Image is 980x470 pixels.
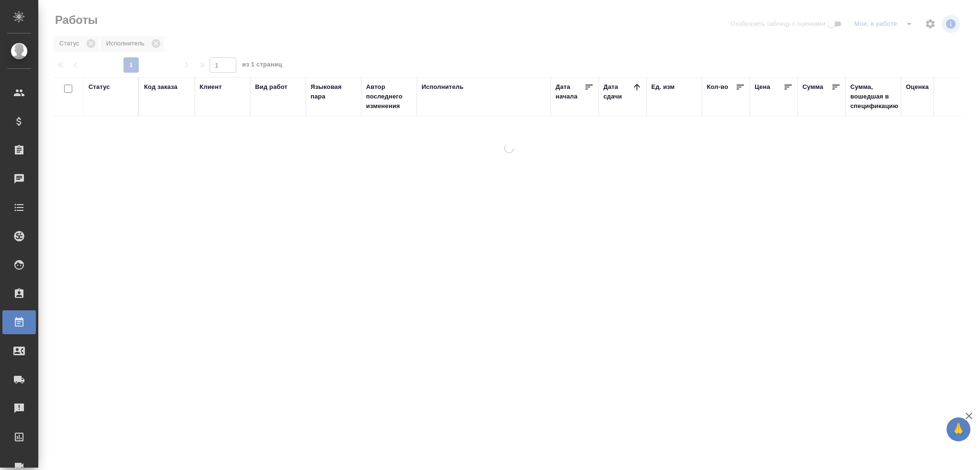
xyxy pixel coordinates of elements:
div: Исполнитель [422,82,464,92]
div: Дата сдачи [603,82,632,101]
div: Дата начала [556,82,584,101]
div: Код заказа [144,82,178,92]
div: Автор последнего изменения [366,82,412,111]
button: 🙏 [947,417,970,441]
div: Ед. изм [651,82,675,92]
div: Клиент [200,82,222,92]
div: Сумма [802,82,823,92]
div: Кол-во [707,82,728,92]
div: Цена [755,82,770,92]
div: Статус [89,82,110,92]
span: 🙏 [950,419,967,439]
div: Сумма, вошедшая в спецификацию [850,82,898,111]
div: Языковая пара [311,82,356,101]
div: Оценка [906,82,929,92]
div: Вид работ [255,82,288,92]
